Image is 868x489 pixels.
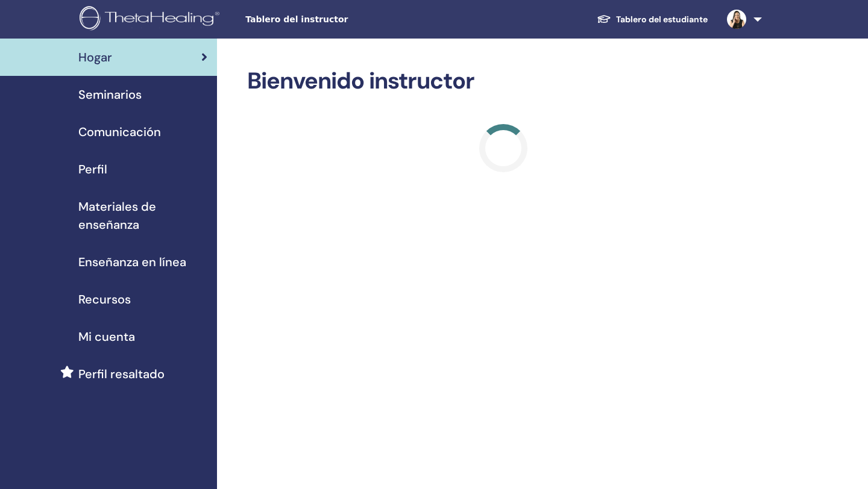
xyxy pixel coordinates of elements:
[78,48,112,66] span: Hogar
[80,6,224,33] img: logo.png
[727,10,746,29] img: default.jpg
[78,328,135,346] span: Mi cuenta
[78,86,142,104] span: Seminarios
[78,160,107,178] span: Perfil
[587,8,717,31] a: Tablero del estudiante
[245,13,426,26] span: Tablero del instructor
[247,67,759,95] h2: Bienvenido instructor
[78,253,186,271] span: Enseñanza en línea
[597,14,611,24] img: graduation-cap-white.svg
[78,290,131,308] span: Recursos
[78,198,207,234] span: Materiales de enseñanza
[78,123,161,141] span: Comunicación
[78,365,165,383] span: Perfil resaltado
